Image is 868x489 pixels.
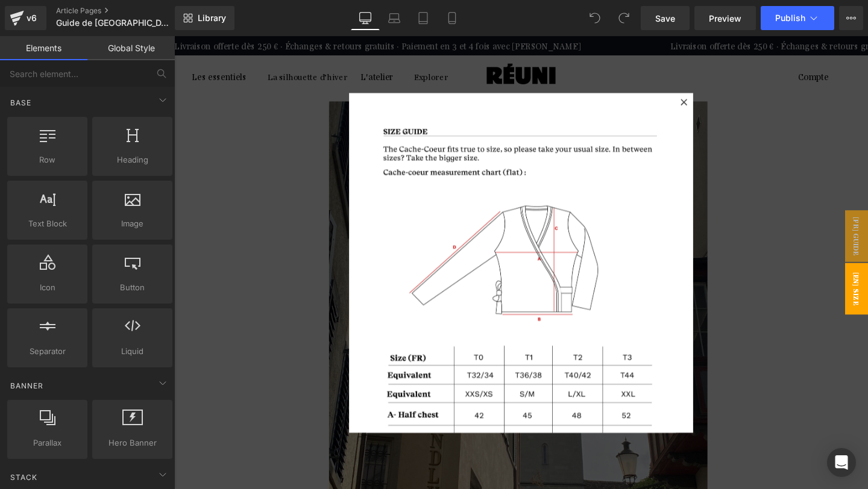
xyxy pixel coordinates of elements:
[9,97,33,108] span: Base
[11,437,84,449] span: Parallax
[198,13,226,23] span: Library
[655,12,675,25] span: Save
[175,6,234,30] a: New Library
[681,183,729,237] span: [FR] GUIDE DES TAILLES
[11,217,84,230] span: Text Block
[694,6,756,30] a: Preview
[761,6,834,30] button: Publish
[96,154,169,166] span: Heading
[9,380,45,391] span: Banner
[96,281,169,294] span: Button
[24,10,39,26] div: v6
[96,437,169,449] span: Hero Banner
[11,154,84,166] span: Row
[351,6,380,30] a: Desktop
[56,6,195,16] a: Article Pages
[9,472,39,483] span: Stack
[612,6,636,30] button: Redo
[96,345,169,358] span: Liquid
[583,6,607,30] button: Undo
[87,36,175,60] a: Global Style
[11,281,84,294] span: Icon
[438,6,467,30] a: Mobile
[409,6,438,30] a: Tablet
[827,448,856,477] div: Open Intercom Messenger
[839,6,863,30] button: More
[5,6,46,30] a: v6
[96,217,169,230] span: Image
[11,345,84,358] span: Separator
[775,13,805,23] span: Publish
[709,12,741,25] span: Preview
[56,18,172,28] span: Guide de [GEOGRAPHIC_DATA]
[380,6,409,30] a: Laptop
[681,238,729,293] span: [EN] SIZE GUIDE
